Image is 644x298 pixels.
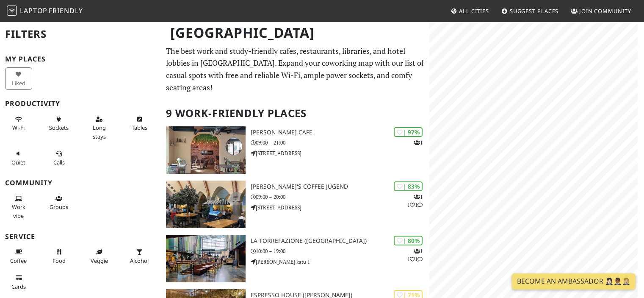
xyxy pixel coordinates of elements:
[93,124,106,140] span: Long stays
[166,100,424,126] h2: 9 Work-Friendly Places
[414,139,423,147] p: 1
[251,183,430,190] h3: [PERSON_NAME]'s Coffee Jugend
[5,147,32,169] button: Quiet
[10,257,27,265] span: Coffee
[5,21,156,47] h2: Filters
[251,237,430,245] h3: La Torrefazione ([GEOGRAPHIC_DATA])
[132,124,147,131] span: Work-friendly tables
[407,193,423,209] p: 1 1 1
[45,245,72,267] button: Food
[459,7,489,15] span: All Cities
[7,6,17,16] img: LaptopFriendly
[163,21,428,45] h1: [GEOGRAPHIC_DATA]
[512,273,636,290] a: Become an Ambassador 🤵🏻‍♀️🤵🏾‍♂️🤵🏼‍♀️
[20,6,47,15] span: Laptop
[5,271,32,293] button: Cards
[49,124,69,131] span: Power sockets
[394,181,423,191] div: | 83%
[12,124,25,131] span: Stable Wi-Fi
[166,126,245,174] img: Ziara's Cafe
[49,6,83,15] span: Friendly
[7,4,83,19] a: LaptopFriendly LaptopFriendly
[91,257,108,265] span: Veggie
[11,283,26,290] span: Credit cards
[12,203,25,219] span: People working
[394,127,423,137] div: | 97%
[251,139,430,147] p: 09:00 – 21:00
[166,235,245,282] img: La Torrefazione (Kamppi)
[394,236,423,245] div: | 80%
[251,193,430,201] p: 09:00 – 20:00
[5,55,156,63] h3: My Places
[86,112,113,143] button: Long stays
[161,235,429,282] a: La Torrefazione (Kamppi) | 80% 111 La Torrefazione ([GEOGRAPHIC_DATA]) 10:00 – 19:00 [PERSON_NAME...
[5,245,32,267] button: Coffee
[45,147,72,169] button: Calls
[45,192,72,214] button: Groups
[447,3,492,19] a: All Cities
[166,181,245,228] img: Robert's Coffee Jugend
[45,112,72,135] button: Sockets
[510,7,559,15] span: Suggest Places
[5,100,156,108] h3: Productivity
[567,3,635,19] a: Join Community
[498,3,562,19] a: Suggest Places
[251,149,430,157] p: [STREET_ADDRESS]
[5,233,156,241] h3: Service
[161,126,429,174] a: Ziara's Cafe | 97% 1 [PERSON_NAME] Cafe 09:00 – 21:00 [STREET_ADDRESS]
[579,7,631,15] span: Join Community
[50,203,68,211] span: Group tables
[251,203,430,212] p: [STREET_ADDRESS]
[11,159,25,166] span: Quiet
[53,159,65,166] span: Video/audio calls
[130,257,149,265] span: Alcohol
[407,247,423,263] p: 1 1 1
[53,257,66,265] span: Food
[251,129,430,136] h3: [PERSON_NAME] Cafe
[251,247,430,255] p: 10:00 – 19:00
[251,258,430,266] p: [PERSON_NAME] katu 1
[86,245,113,267] button: Veggie
[126,245,153,267] button: Alcohol
[166,45,424,94] p: The best work and study-friendly cafes, restaurants, libraries, and hotel lobbies in [GEOGRAPHIC_...
[126,112,153,135] button: Tables
[161,181,429,228] a: Robert's Coffee Jugend | 83% 111 [PERSON_NAME]'s Coffee Jugend 09:00 – 20:00 [STREET_ADDRESS]
[5,192,32,223] button: Work vibe
[5,179,156,187] h3: Community
[5,112,32,135] button: Wi-Fi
